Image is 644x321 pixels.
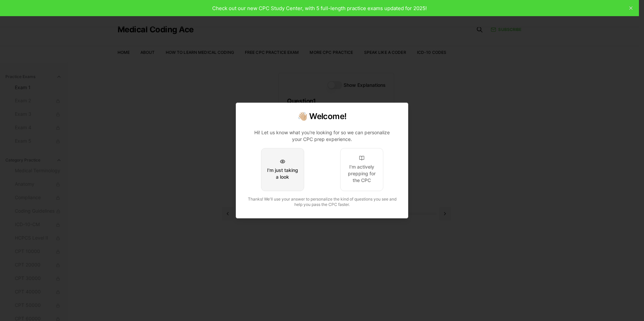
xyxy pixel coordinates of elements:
h2: 👋🏼 Welcome! [244,111,400,122]
div: I'm just taking a look [267,167,298,180]
button: I'm actively prepping for the CPC [340,148,383,191]
span: Thanks! We'll use your answer to personalize the kind of questions you see and help you pass the ... [248,197,396,207]
div: I'm actively prepping for the CPC [346,164,378,184]
button: I'm just taking a look [261,148,304,191]
p: Hi! Let us know what you're looking for so we can personalize your CPC prep experience. [250,129,394,143]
